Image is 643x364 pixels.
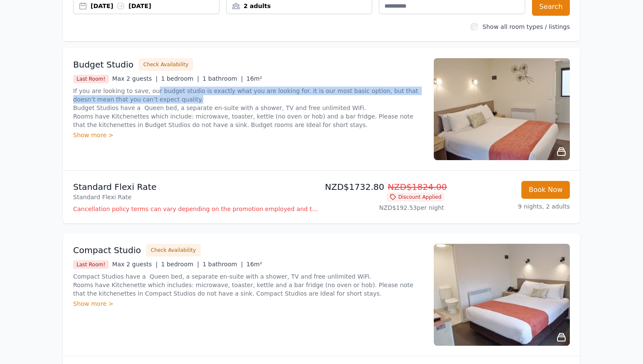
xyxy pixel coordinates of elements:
span: 16m² [246,261,262,268]
label: Show all room types / listings [483,23,570,30]
div: Show more > [73,299,424,308]
p: NZD$192.53 per night [325,203,444,212]
p: 9 nights, 2 adults [451,202,570,211]
span: Max 2 guests | [112,261,158,268]
p: Standard Flexi Rate [73,181,318,193]
button: Book Now [521,181,570,199]
span: Max 2 guests | [112,75,158,82]
div: 2 adults [227,2,372,10]
span: Discount Applied [387,193,444,201]
p: Cancellation policy terms can vary depending on the promotion employed and the time of stay of th... [73,205,318,213]
span: 1 bedroom | [161,261,199,268]
div: [DATE] [DATE] [91,2,219,10]
p: Standard Flexi Rate [73,193,318,201]
button: Check Availability [146,244,201,257]
span: NZD$1824.00 [388,182,447,192]
span: Last Room! [73,260,109,269]
span: 1 bedroom | [161,75,199,82]
h3: Budget Studio [73,59,134,71]
span: 1 bathroom | [202,261,243,268]
p: NZD$1732.80 [325,181,444,193]
span: 16m² [246,75,262,82]
p: If you are looking to save, our budget studio is exactly what you are looking for. It is our most... [73,87,424,129]
div: Show more > [73,131,424,139]
span: 1 bathroom | [202,75,243,82]
span: Last Room! [73,75,109,83]
h3: Compact Studio [73,244,141,256]
button: Check Availability [139,58,193,71]
p: Compact Studios have a Queen bed, a separate en-suite with a shower, TV and free unlimited WiFi. ... [73,272,424,298]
